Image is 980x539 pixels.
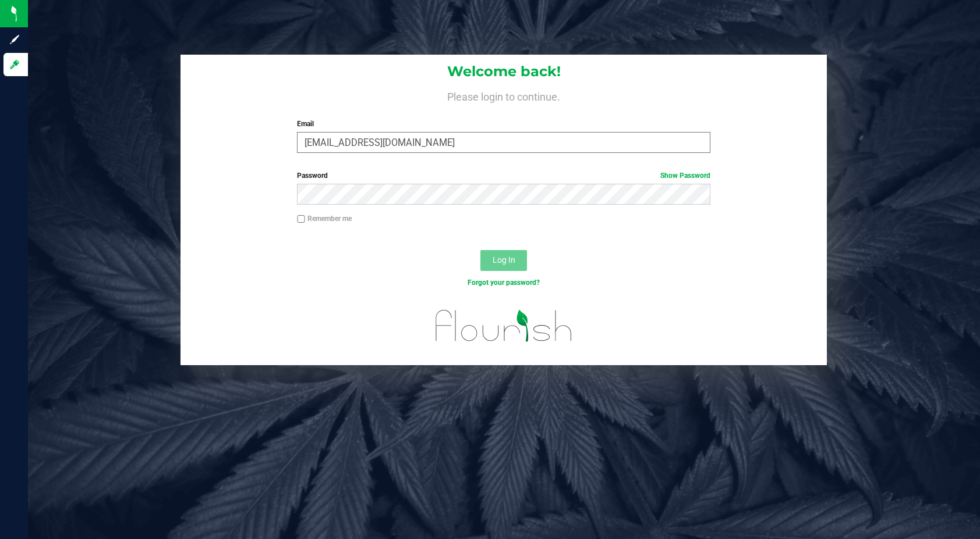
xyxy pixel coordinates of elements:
[9,34,20,45] inline-svg: Sign up
[297,213,352,224] label: Remember me
[297,215,305,223] input: Remember me
[468,279,540,287] a: Forgot your password?
[480,250,527,271] button: Log In
[297,119,710,129] label: Email
[423,300,585,352] img: flourish_logo.svg
[181,64,827,79] h1: Welcome back!
[493,255,515,265] span: Log In
[181,88,827,102] h4: Please login to continue.
[9,59,20,70] inline-svg: Log in
[660,172,710,180] a: Show Password
[297,172,328,180] span: Password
